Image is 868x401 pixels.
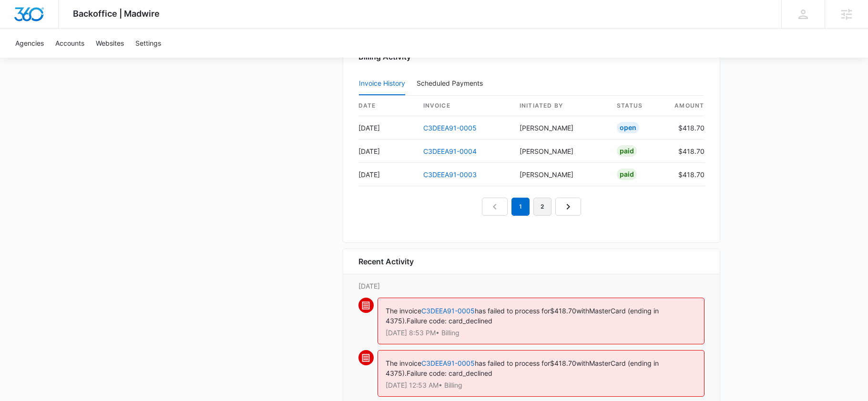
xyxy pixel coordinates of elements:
[358,281,705,291] p: [DATE]
[576,307,589,315] span: with
[407,369,492,377] span: Failure code: card_declined
[533,198,551,216] a: Page 2
[417,80,487,87] div: Scheduled Payments
[358,96,416,116] th: date
[50,29,90,58] a: Accounts
[550,307,576,315] span: $418.70
[550,359,576,367] span: $418.70
[421,359,475,367] a: C3DEEA91-0005
[358,256,414,267] h6: Recent Activity
[423,147,477,155] a: C3DEEA91-0004
[576,359,589,367] span: with
[90,29,130,58] a: Websites
[386,307,421,315] span: The invoice
[512,140,609,163] td: [PERSON_NAME]
[386,359,421,367] span: The invoice
[666,116,705,140] td: $418.70
[512,116,609,140] td: [PERSON_NAME]
[359,72,405,95] button: Invoice History
[416,96,512,116] th: invoice
[423,170,477,179] a: C3DEEA91-0003
[666,140,705,163] td: $418.70
[386,382,696,389] p: [DATE] 12:53 AM • Billing
[609,96,666,116] th: status
[617,122,639,133] div: Open
[421,307,475,315] a: C3DEEA91-0005
[10,29,50,58] a: Agencies
[73,9,160,19] span: Backoffice | Madwire
[666,163,705,186] td: $418.70
[358,163,416,186] td: [DATE]
[358,116,416,140] td: [DATE]
[666,96,705,116] th: amount
[512,96,609,116] th: Initiated By
[511,198,530,216] em: 1
[482,198,581,216] nav: Pagination
[358,140,416,163] td: [DATE]
[475,307,550,315] span: has failed to process for
[386,330,696,336] p: [DATE] 8:53 PM • Billing
[407,317,492,325] span: Failure code: card_declined
[475,359,550,367] span: has failed to process for
[617,169,637,180] div: Paid
[555,198,581,216] a: Next Page
[617,145,637,157] div: Paid
[423,124,477,132] a: C3DEEA91-0005
[130,29,167,58] a: Settings
[512,163,609,186] td: [PERSON_NAME]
